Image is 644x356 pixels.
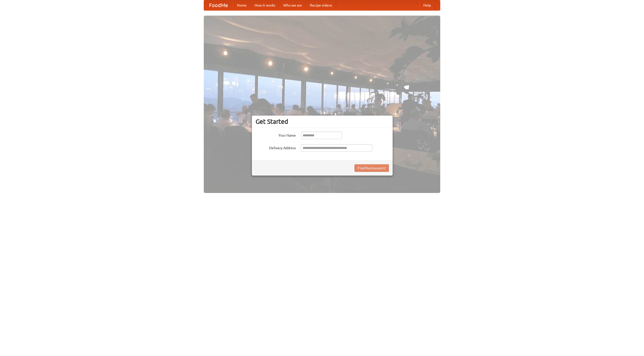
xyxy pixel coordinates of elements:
a: Home [233,0,251,10]
a: Help [419,0,435,10]
label: Delivery Address [256,144,296,150]
a: FoodMe [204,0,233,10]
a: How it works [251,0,279,10]
button: Find Restaurants! [354,164,389,172]
a: Who we are [279,0,306,10]
h3: Get Started [256,118,389,125]
a: Recipe videos [306,0,336,10]
label: Your Name [256,132,296,138]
